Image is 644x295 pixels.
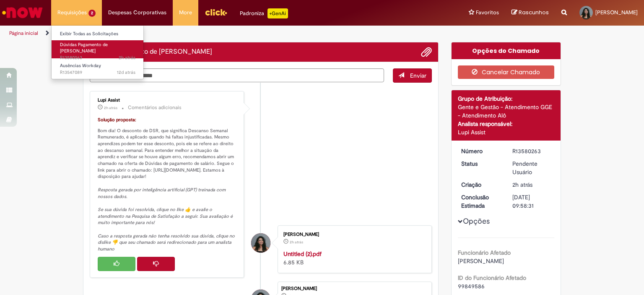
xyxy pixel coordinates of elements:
small: Comentários adicionais [128,104,182,111]
ul: Requisições [51,25,144,79]
h2: Dúvidas Pagamento de Salário Histórico de tíquete [90,48,212,56]
a: Untitled (2).pdf [283,250,322,258]
span: Favoritos [476,8,499,17]
button: Cancelar Chamado [458,65,555,79]
span: More [179,8,192,17]
dt: Conclusão Estimada [455,193,506,210]
span: Dúvidas Pagamento de [PERSON_NAME] [60,42,108,55]
dt: Número [455,147,506,155]
time: 30/09/2025 09:58:34 [104,105,117,110]
a: Aberto R13547089 : Ausências Workday [52,61,144,77]
div: Pendente Usuário [512,159,551,176]
div: Padroniza [240,8,288,18]
a: Rascunhos [512,9,549,17]
span: [PERSON_NAME] [595,9,638,16]
time: 18/09/2025 13:15:53 [117,69,135,76]
em: Resposta gerada por inteligência artificial (GPT) treinada com nossos dados. Se sua dúvida foi re... [98,187,236,252]
b: Funcionário Afetado [458,249,511,256]
time: 30/09/2025 09:58:27 [512,181,532,188]
span: Despesas Corporativas [108,8,166,17]
b: ID do Funcionário Afetado [458,274,526,282]
span: Ausências Workday [60,63,101,69]
a: Exibir Todas as Solicitações [52,29,144,39]
dt: Status [455,159,506,168]
div: Maria Eduarda Andrade Coelho [251,233,270,253]
time: 30/09/2025 09:58:28 [119,55,135,61]
a: Página inicial [9,30,38,37]
a: Aberto R13580263 : Dúvidas Pagamento de Salário [52,40,144,58]
ul: Trilhas de página [6,26,423,41]
span: R13547089 [60,69,135,76]
span: Requisições [57,8,87,17]
div: [PERSON_NAME] [281,286,427,291]
span: 2h atrás [290,240,303,245]
p: Bom dia! O desconto de DSR, que significa Descanso Semanal Remunerado, é aplicado quando há falta... [98,117,237,253]
div: Lupi Assist [98,98,237,103]
img: ServiceNow [1,4,44,21]
font: Solução proposta: [98,117,136,123]
span: Enviar [410,72,426,79]
span: 12d atrás [117,69,135,76]
div: Opções do Chamado [452,42,561,59]
span: 2h atrás [512,181,532,188]
span: 2h atrás [104,105,117,110]
button: Adicionar anexos [421,47,432,57]
div: [PERSON_NAME] [283,232,423,237]
span: 2h atrás [119,55,135,61]
div: Analista responsável: [458,120,555,128]
span: 2 [88,10,96,17]
span: 99849586 [458,282,485,290]
span: R13580263 [60,55,135,61]
div: Lupi Assist [458,128,555,136]
div: 6.85 KB [283,250,423,266]
div: Grupo de Atribuição: [458,94,555,103]
span: [PERSON_NAME] [458,257,504,265]
div: 30/09/2025 09:58:27 [512,180,551,189]
textarea: Digite sua mensagem aqui... [90,68,384,83]
button: Enviar [393,68,432,83]
time: 30/09/2025 09:58:23 [290,240,303,245]
dt: Criação [455,180,506,189]
img: click_logo_yellow_360x200.png [205,6,227,18]
span: Rascunhos [519,8,549,16]
div: Gente e Gestão - Atendimento GGE - Atendimento Alô [458,103,555,120]
div: [DATE] 09:58:31 [512,193,551,210]
div: R13580263 [512,147,551,155]
p: +GenAi [267,8,288,18]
